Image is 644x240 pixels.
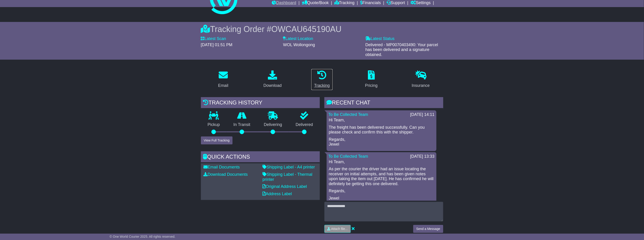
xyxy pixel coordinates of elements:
[412,83,430,89] div: Insurance
[201,136,233,144] button: View Full Tracking
[365,43,438,57] span: Delivered - MP0070403490: Your parcel has been delivered and a signature obtained.
[283,43,315,47] span: WOL Wollongong
[314,83,330,89] div: Tracking
[257,122,289,127] p: Delivering
[410,112,435,117] div: [DATE] 14:11
[215,69,231,90] a: Email
[328,112,368,117] a: To Be Collected Team
[227,122,257,127] p: In Transit
[410,154,435,159] div: [DATE] 13:33
[362,69,381,90] a: Pricing
[201,36,226,41] label: Latest Scan
[271,24,341,34] span: OWCAU645190AU
[261,69,285,90] a: Download
[204,165,240,169] a: Email Documents
[289,122,320,127] p: Delivered
[329,167,434,186] p: As per the courier the driver had an issue locating the receiver on initial attempts, and has bee...
[263,172,313,182] a: Shipping Label - Thermal printer
[263,192,292,196] a: Address Label
[329,196,434,201] p: Jewel
[201,122,227,127] p: Pickup
[201,97,320,109] div: Tracking history
[409,69,433,90] a: Insurance
[311,69,333,90] a: Tracking
[264,83,282,89] div: Download
[365,36,395,41] label: Latest Status
[204,172,248,177] a: Download Documents
[329,137,434,147] p: Regards, Jewel
[218,83,228,89] div: Email
[110,235,175,238] span: © One World Courier 2025. All rights reserved.
[201,24,443,34] div: Tracking Order #
[329,118,434,123] p: Hi Team,
[283,36,313,41] label: Latest Location
[324,97,443,109] div: RECENT CHAT
[328,154,368,159] a: To Be Collected Team
[365,83,378,89] div: Pricing
[329,160,434,165] p: Hi Team,
[329,189,434,194] p: Regards,
[263,165,315,169] a: Shipping Label - A4 printer
[201,43,233,47] span: [DATE] 01:51 PM
[263,184,307,189] a: Original Address Label
[329,125,434,135] p: The freight has been delivered successfully. Can you please check and confirm this with the shipper.
[413,225,443,233] button: Send a Message
[201,151,320,164] div: Quick Actions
